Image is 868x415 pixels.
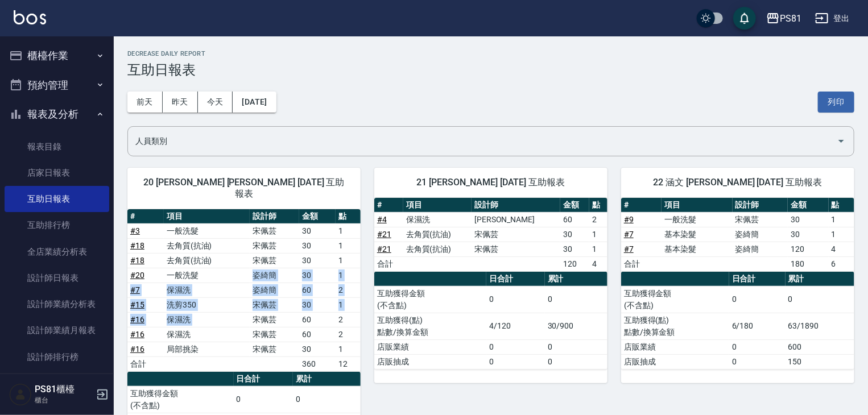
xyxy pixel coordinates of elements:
[486,313,545,339] td: 4/120
[472,242,560,256] td: 宋佩芸
[788,212,828,227] td: 30
[163,92,198,113] button: 昨天
[9,383,32,406] img: Person
[130,330,144,339] a: #16
[299,327,336,342] td: 60
[621,256,662,271] td: 合計
[5,212,109,238] a: 互助排行榜
[621,313,729,339] td: 互助獲得(點) 點數/換算金額
[786,354,854,369] td: 150
[729,272,786,287] th: 日合計
[299,209,336,224] th: 金額
[336,209,361,224] th: 點
[234,372,293,387] th: 日合計
[621,286,729,313] td: 互助獲得金額 (不含點)
[233,92,276,113] button: [DATE]
[403,242,472,256] td: 去角質(抗油)
[133,131,832,151] input: 人員名稱
[377,215,387,224] a: #4
[130,285,140,294] a: #7
[486,272,545,287] th: 日合計
[374,256,403,271] td: 合計
[164,223,250,238] td: 一般洗髮
[250,312,299,327] td: 宋佩芸
[5,70,109,100] button: 預約管理
[336,223,361,238] td: 1
[299,297,336,312] td: 30
[780,11,801,26] div: PS81
[127,209,164,224] th: #
[164,297,250,312] td: 洗剪350
[164,327,250,342] td: 保濕洗
[832,132,850,150] button: Open
[560,227,589,242] td: 30
[164,238,250,253] td: 去角質(抗油)
[374,198,607,272] table: a dense table
[624,230,634,239] a: #7
[374,286,486,313] td: 互助獲得金額 (不含點)
[733,242,788,256] td: 姿綺簡
[560,256,589,271] td: 120
[250,253,299,268] td: 宋佩芸
[250,297,299,312] td: 宋佩芸
[127,50,854,57] h2: Decrease Daily Report
[130,271,144,280] a: #20
[336,297,361,312] td: 1
[299,356,336,371] td: 360
[130,345,144,354] a: #16
[377,244,391,254] a: #21
[198,92,233,113] button: 今天
[250,209,299,224] th: 設計師
[733,7,756,30] button: save
[621,339,729,354] td: 店販業績
[829,242,854,256] td: 4
[374,339,486,354] td: 店販業績
[5,160,109,186] a: 店家日報表
[472,227,560,242] td: 宋佩芸
[5,186,109,212] a: 互助日報表
[250,223,299,238] td: 宋佩芸
[130,256,144,265] a: #18
[786,339,854,354] td: 600
[472,198,560,213] th: 設計師
[336,342,361,356] td: 1
[624,244,634,254] a: #7
[388,177,594,188] span: 21 [PERSON_NAME] [DATE] 互助報表
[127,209,361,372] table: a dense table
[762,7,806,30] button: PS81
[733,212,788,227] td: 宋佩芸
[829,256,854,271] td: 6
[164,209,250,224] th: 項目
[729,286,786,313] td: 0
[250,268,299,283] td: 姿綺簡
[788,256,828,271] td: 180
[818,92,854,113] button: 列印
[829,212,854,227] td: 1
[336,283,361,297] td: 2
[14,10,46,24] img: Logo
[486,354,545,369] td: 0
[560,212,589,227] td: 60
[662,242,732,256] td: 基本染髮
[5,344,109,370] a: 設計師排行榜
[486,286,545,313] td: 0
[5,239,109,265] a: 全店業績分析表
[299,238,336,253] td: 30
[374,198,403,213] th: #
[127,386,234,413] td: 互助獲得金額 (不含點)
[486,339,545,354] td: 0
[127,356,164,371] td: 合計
[403,198,472,213] th: 項目
[374,354,486,369] td: 店販抽成
[5,317,109,343] a: 設計師業績月報表
[234,386,293,413] td: 0
[786,313,854,339] td: 63/1890
[164,253,250,268] td: 去角質(抗油)
[5,291,109,317] a: 設計師業績分析表
[336,253,361,268] td: 1
[164,312,250,327] td: 保濕洗
[299,283,336,297] td: 60
[130,315,144,324] a: #16
[377,230,391,239] a: #21
[336,312,361,327] td: 2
